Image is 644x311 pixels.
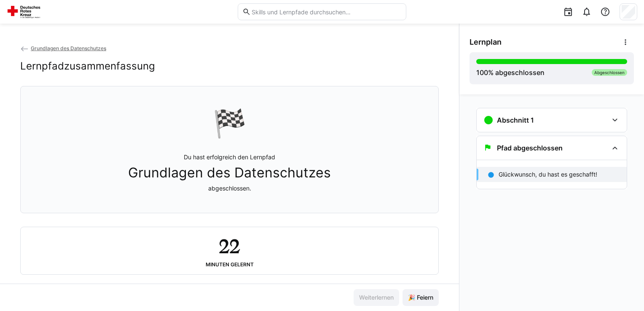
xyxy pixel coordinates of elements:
[497,116,534,124] h3: Abschnitt 1
[31,45,106,51] span: Grundlagen des Datenschutzes
[213,107,247,139] div: 🏁
[497,144,563,152] h3: Pfad abgeschlossen
[251,8,402,16] input: Skills und Lernpfade durchsuchen…
[206,262,254,268] div: Minuten gelernt
[402,289,439,306] button: 🎉 Feiern
[20,60,155,72] h2: Lernpfadzusammenfassung
[20,45,106,51] a: Grundlagen des Datenschutzes
[358,293,395,302] span: Weiterlernen
[219,234,240,258] h2: 22
[499,170,597,179] p: Glückwunsch, du hast es geschafft!
[476,68,488,77] span: 100
[407,293,435,302] span: 🎉 Feiern
[128,153,331,193] p: Du hast erfolgreich den Lernpfad abgeschlossen.
[128,165,331,181] span: Grundlagen des Datenschutzes
[476,67,545,78] div: % abgeschlossen
[470,38,502,47] span: Lernplan
[354,289,399,306] button: Weiterlernen
[592,69,627,76] div: Abgeschlossen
